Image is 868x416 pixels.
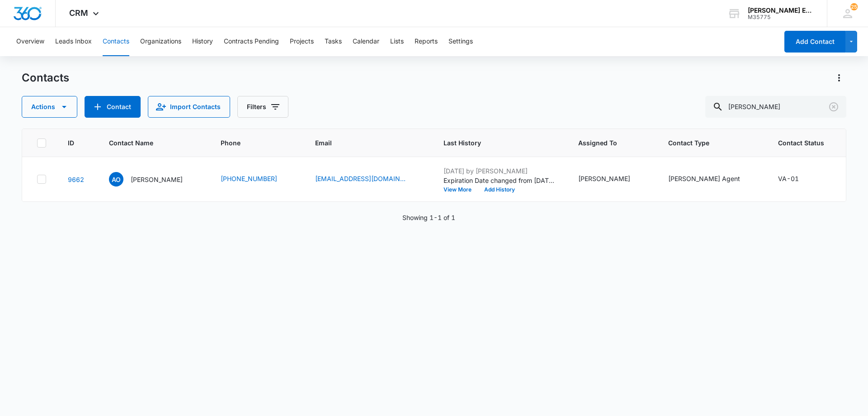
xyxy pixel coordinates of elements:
button: Tasks [325,27,342,56]
button: Add History [478,187,521,192]
button: Contacts [103,27,129,56]
button: Add Contact [85,96,141,118]
button: Settings [448,27,473,56]
span: 25 [850,3,858,10]
h1: Contacts [22,71,69,85]
button: Reports [415,27,438,56]
div: VA-01 [778,174,799,183]
button: Import Contacts [148,96,230,118]
button: View More [443,187,478,192]
span: AO [109,172,123,186]
span: Contact Status [778,138,824,148]
div: Contact Status - VA-01 - Select to Edit Field [778,174,815,185]
p: Showing 1-1 of 1 [402,213,455,222]
div: account name [748,7,814,14]
button: Clear [826,100,841,114]
button: Filters [237,96,288,118]
button: Lists [390,27,404,56]
span: Email [315,138,409,148]
button: Overview [16,27,44,56]
div: Contact Name - Alejandra Olivera - Select to Edit Field [109,172,199,186]
div: Assigned To - Joe Quinn - Select to Edit Field [578,174,646,185]
button: Calendar [353,27,379,56]
button: Actions [832,71,846,85]
span: CRM [69,8,88,18]
a: [PHONE_NUMBER] [221,174,277,183]
div: account id [748,14,814,20]
div: [PERSON_NAME] [578,174,630,183]
button: Leads Inbox [55,27,92,56]
p: [PERSON_NAME] [131,175,183,184]
div: [PERSON_NAME] Agent [668,174,740,183]
button: Projects [290,27,314,56]
span: Contact Name [109,138,186,148]
span: ID [68,138,74,148]
button: Add Contact [784,31,845,53]
div: notifications count [850,3,858,10]
button: History [192,27,213,56]
button: Contracts Pending [224,27,279,56]
span: Assigned To [578,138,633,148]
span: Last History [443,138,543,148]
div: Phone - (571) 319-7383 - Select to Edit Field [221,174,293,185]
button: Actions [22,96,77,118]
a: Navigate to contact details page for Alejandra Olivera [68,176,84,183]
button: Organizations [140,27,181,56]
p: Expiration Date changed from [DATE] to [DATE]. [443,176,557,185]
span: Phone [221,138,280,148]
div: Contact Type - Allison James Agent - Select to Edit Field [668,174,756,185]
div: Email - aolivera2327@gmail.com - Select to Edit Field [315,174,422,185]
input: Search Contacts [705,96,846,118]
span: Contact Type [668,138,743,148]
p: [DATE] by [PERSON_NAME] [443,166,557,176]
a: [EMAIL_ADDRESS][DOMAIN_NAME] [315,174,406,183]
